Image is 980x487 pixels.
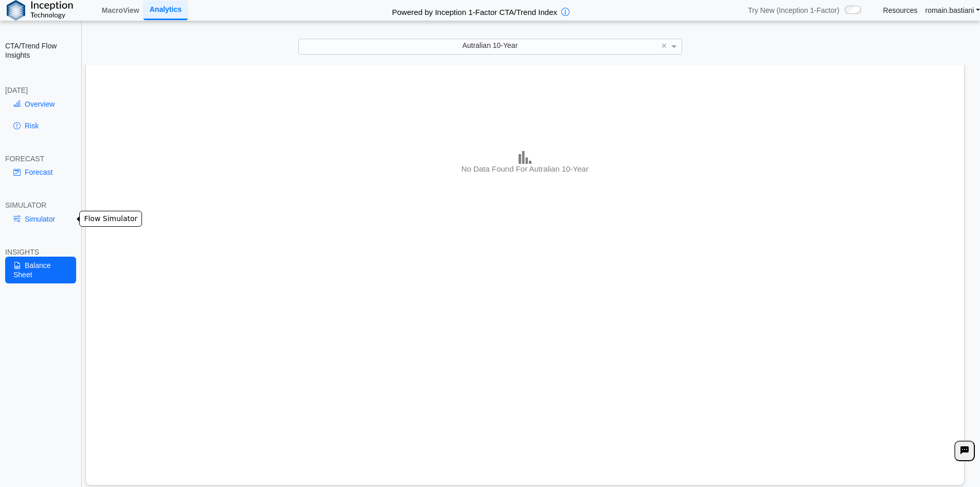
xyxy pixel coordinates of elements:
a: MacroView [98,2,144,19]
span: Try New (Inception 1-Factor) [748,6,840,15]
div: [DATE] [5,86,76,95]
a: Overview [5,95,76,113]
a: Risk [5,117,76,135]
span: × [662,41,667,51]
h2: Powered by Inception 1-Factor CTA/Trend Index [388,3,561,18]
span: Clear value [660,39,669,54]
h2: CTA/Trend Flow Insights [5,41,76,60]
div: FORECAST [5,154,76,163]
div: Flow Simulator [79,211,142,227]
h3: No Data Found For Autralian 10-Year [90,164,959,174]
div: INSIGHTS [5,247,76,257]
a: Forecast [5,163,76,181]
a: Simulator [5,210,76,228]
div: SIMULATOR [5,200,76,210]
span: Autralian 10-Year [462,41,518,49]
a: Analytics [144,1,188,20]
a: Resources [883,6,918,15]
img: bar-chart.png [519,151,531,164]
a: Balance Sheet [5,257,76,283]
